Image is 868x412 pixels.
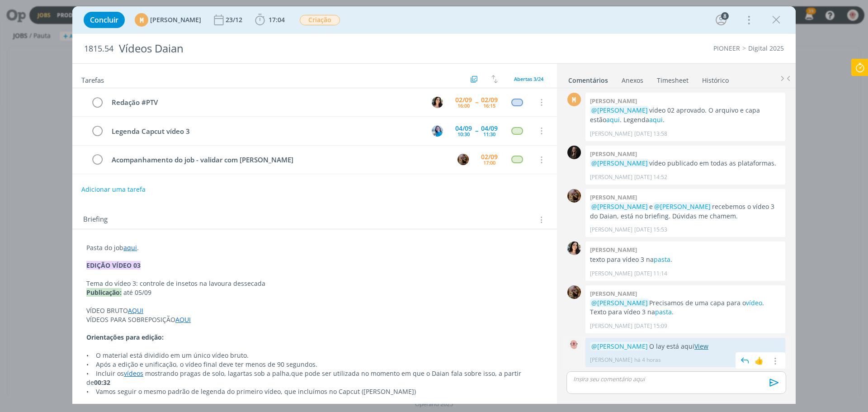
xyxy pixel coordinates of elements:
[84,44,113,54] span: 1815.54
[591,159,648,167] span: @[PERSON_NAME]
[590,270,632,278] p: [PERSON_NAME]
[590,159,781,168] p: vídeo publicado em todas as plataformas.
[634,322,667,330] span: [DATE] 15:09
[590,202,781,221] p: e recebemos o vídeo 3 do Daian, está no briefing. Dúvidas me chamem.
[702,72,729,85] a: Histórico
[86,360,317,369] span: • Após a edição e unificação, o vídeo final deve ter menos de 90 segundos.
[175,315,191,324] a: AQUI
[590,97,637,105] b: [PERSON_NAME]
[94,378,110,387] strong: 00:32
[455,125,472,132] div: 04/09
[86,396,210,405] span: • Padronizações/detalhes técnicos aqui
[694,342,708,350] a: View
[748,44,784,52] a: Digital 2025
[568,72,609,85] a: Comentários
[108,154,449,166] div: Acompanhamento do job - validar com [PERSON_NAME]
[123,288,151,297] span: até 05/09
[475,99,478,105] span: --
[590,130,632,138] p: [PERSON_NAME]
[590,150,637,158] b: [PERSON_NAME]
[81,181,146,198] button: Adicionar uma tarefa
[590,289,637,298] b: [PERSON_NAME]
[755,355,764,366] div: 👍
[514,76,543,82] span: Abertas 3/24
[458,154,469,165] img: A
[591,202,648,211] span: @[PERSON_NAME]
[590,246,637,254] b: [PERSON_NAME]
[483,103,495,108] div: 16:15
[86,315,543,324] p: VÍDEOS PARA SOBREPOSIÇÃO
[72,6,796,404] div: dialog
[123,243,137,252] a: aqui
[714,13,728,27] button: 8
[86,369,523,387] span: que pode ser utilizada no momento em que o Daian fala sobre isso, a partir de
[634,270,667,278] span: [DATE] 11:14
[86,351,249,360] span: • O material está dividido em um único vídeo bruto.
[108,97,423,108] div: Redação #PTV
[135,13,148,27] div: M
[90,16,118,24] span: Concluir
[86,288,122,297] strong: Publicação:
[654,202,711,211] span: @[PERSON_NAME]
[300,15,340,25] span: Criação
[622,76,643,85] div: Anexos
[86,279,543,288] p: Tema do vídeo 3: controle de insetos na lavoura dessecada
[458,132,470,137] div: 10:30
[455,97,472,103] div: 02/09
[590,226,632,234] p: [PERSON_NAME]
[591,298,648,307] span: @[PERSON_NAME]
[634,226,667,234] span: [DATE] 15:53
[456,153,470,166] button: A
[86,261,141,270] strong: EDIÇÃO VÍDEO 03
[567,189,581,203] img: A
[432,125,443,137] img: E
[567,338,581,351] img: A
[135,13,201,27] button: M[PERSON_NAME]
[483,132,495,137] div: 11:30
[738,354,752,367] img: answer.svg
[649,115,663,124] a: aqui
[86,333,164,341] strong: Orientações para edição:
[656,72,689,85] a: Timesheet
[430,124,444,137] button: E
[567,285,581,299] img: A
[567,146,581,159] img: N
[590,298,781,317] p: Precisamos de uma capa para o . Texto para vídeo 3 na .
[83,214,108,226] span: Briefing
[269,15,285,24] span: 17:04
[481,97,498,103] div: 02/09
[721,12,729,20] div: 8
[108,126,423,137] div: Legenda Capcut vídeo 3
[590,106,781,124] p: vídeo 02 aprovado. O arquivo e capa estão . Legenda .
[567,242,581,255] img: T
[655,308,672,316] a: pasta
[590,193,637,201] b: [PERSON_NAME]
[590,356,632,364] p: [PERSON_NAME]
[430,95,444,109] button: T
[86,306,543,315] p: VÍDEO BRUTO
[81,74,104,85] span: Tarefas
[746,298,762,307] a: vídeo
[590,342,781,351] p: O lay está aqui
[481,125,498,132] div: 04/09
[713,44,740,52] a: PIONEER
[128,306,143,315] a: AQUI
[591,106,648,114] span: @[PERSON_NAME]
[567,93,581,106] div: M
[481,154,498,160] div: 02/09
[226,17,244,23] div: 23/12
[86,369,124,378] span: • Incluir os
[210,396,265,405] a: neste documento.
[253,13,287,27] button: 17:04
[634,356,661,364] span: há 4 horas
[458,103,470,108] div: 16:00
[86,369,543,387] p: mostrando pragas de solo, lagartas sob a palha,
[150,17,201,23] span: [PERSON_NAME]
[86,387,416,396] span: • Vamos seguir o mesmo padrão de legenda do primeiro vídeo, que incluímos no Capcut ([PERSON_NAME])
[84,12,125,28] button: Concluir
[634,130,667,138] span: [DATE] 13:58
[475,128,478,134] span: --
[299,14,340,26] button: Criação
[124,369,143,378] a: vídeos
[432,97,443,108] img: T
